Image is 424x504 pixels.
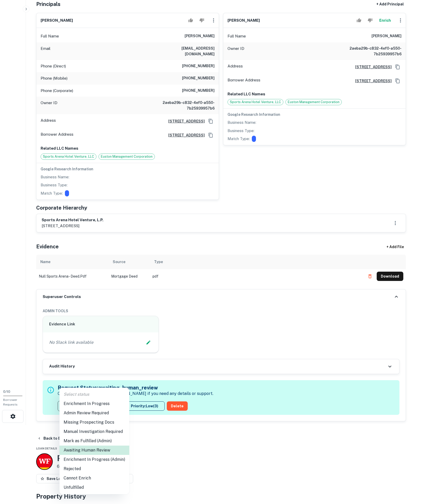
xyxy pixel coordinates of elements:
li: Cannot Enrich [59,474,129,483]
li: Unfulfilled [59,483,129,492]
li: Mark as Fulfilled (Admin) [59,436,129,446]
li: Admin Review Required [59,408,129,418]
li: Enrichment In Progress [59,399,129,408]
li: Awaiting Human Review [59,446,129,455]
li: Enrichment In Progress (Admin) [59,455,129,464]
li: Manual Investigation Required [59,427,129,436]
li: Rejected [59,464,129,474]
iframe: Chat Widget [398,463,424,487]
li: Missing Prospecting Docs [59,418,129,427]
